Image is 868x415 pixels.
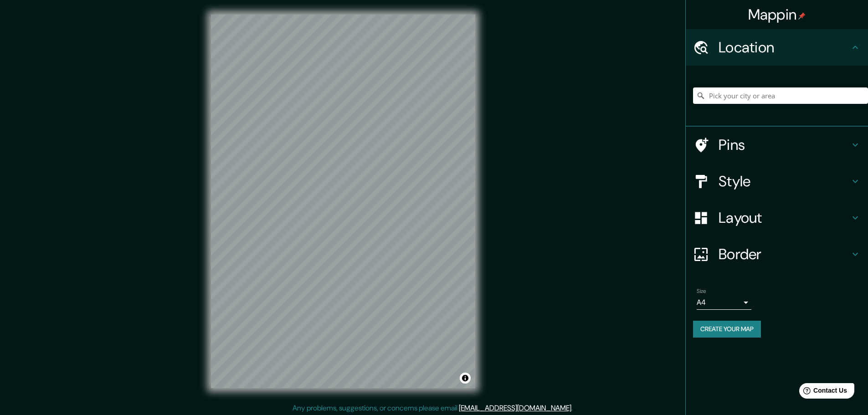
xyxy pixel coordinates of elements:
[719,209,850,227] h4: Layout
[798,12,806,20] img: pin-icon.png
[719,172,850,190] h4: Style
[573,403,574,414] div: .
[697,287,706,295] label: Size
[686,127,868,163] div: Pins
[693,321,761,338] button: Create your map
[686,200,868,236] div: Layout
[719,245,850,263] h4: Border
[748,5,806,24] h4: Mappin
[293,403,573,414] p: Any problems, suggestions, or concerns please email .
[719,38,850,56] h4: Location
[686,29,868,66] div: Location
[719,136,850,154] h4: Pins
[686,236,868,272] div: Border
[211,15,475,388] canvas: Map
[574,403,576,414] div: .
[460,373,471,384] button: Toggle attribution
[459,403,571,413] a: [EMAIL_ADDRESS][DOMAIN_NAME]
[686,163,868,200] div: Style
[697,295,751,310] div: A4
[787,379,858,405] iframe: Help widget launcher
[693,87,868,104] input: Pick your city or area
